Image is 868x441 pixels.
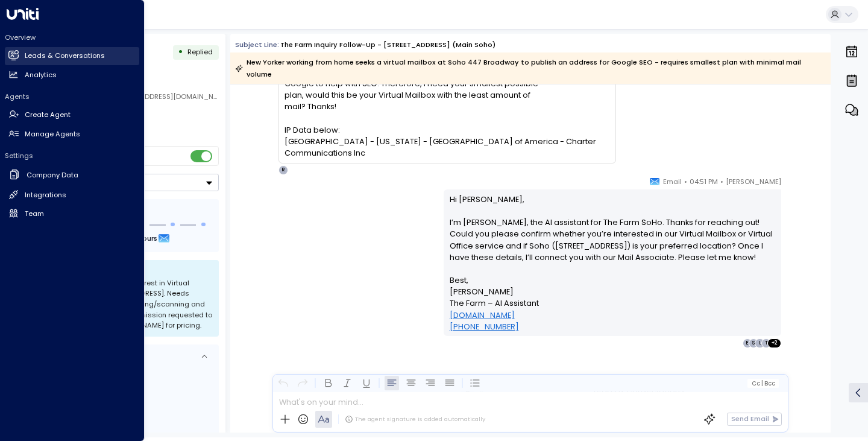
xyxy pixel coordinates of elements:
[280,40,495,50] div: The Farm Inquiry Follow-up - [STREET_ADDRESS] (Main Soho)
[749,338,758,348] div: S
[178,43,183,61] div: •
[235,56,825,80] div: New Yorker working from home seeks a virtual mailbox at Soho 447 Broadway to publish an address f...
[743,338,752,348] div: E
[5,33,139,42] h2: Overview
[761,380,763,387] span: |
[27,170,78,180] h2: Company Data
[235,40,279,49] span: Subject Line:
[25,209,44,219] h2: Team
[450,309,515,321] a: [DOMAIN_NAME]
[761,338,771,348] div: T
[690,176,718,188] span: 04:51 PM
[47,232,211,245] div: Next Follow Up:
[684,176,687,188] span: •
[450,321,519,332] a: [PHONE_NUMBER]
[295,376,310,390] button: Redo
[98,232,157,245] span: In about 21 hours
[25,70,57,80] h2: Analytics
[5,151,139,160] h2: Settings
[755,338,764,348] div: L
[767,338,781,348] div: + 2
[25,129,80,139] h2: Manage Agents
[450,194,776,274] p: Hi [PERSON_NAME], I’m [PERSON_NAME], the AI assistant for The Farm SoHo. Thanks for reaching out!...
[345,415,485,424] div: The agent signature is added automatically
[450,274,776,286] p: Best,
[752,380,775,387] span: Cc Bcc
[5,106,139,124] a: Create Agent
[747,379,779,388] button: Cc|Bcc
[5,66,139,84] a: Analytics
[25,51,105,61] h2: Leads & Conversations
[25,190,66,200] h2: Integrations
[663,176,682,188] span: Email
[5,165,139,185] a: Company Data
[5,92,139,101] h2: Agents
[726,176,781,188] span: [PERSON_NAME]
[276,376,291,390] button: Undo
[450,286,776,332] p: [PERSON_NAME] The Farm – AI Assistant
[5,47,139,65] a: Leads & Conversations
[278,165,288,175] div: R
[5,125,139,143] a: Manage Agents
[5,205,139,223] a: Team
[187,47,213,57] span: Replied
[5,186,139,204] a: Integrations
[25,110,71,120] h2: Create Agent
[786,176,805,195] img: 5_headshot.jpg
[720,176,723,188] span: •
[47,207,211,217] div: Follow Up Sequence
